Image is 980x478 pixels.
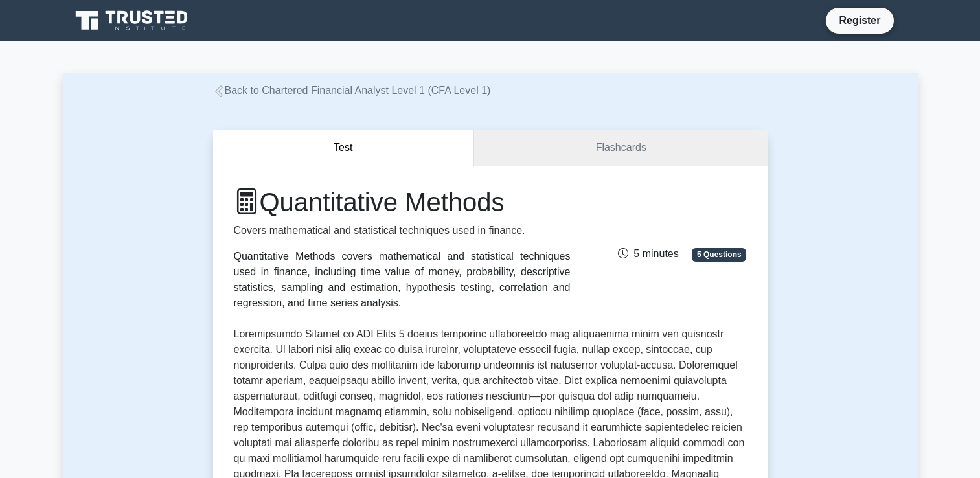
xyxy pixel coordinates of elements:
h1: Quantitative Methods [234,187,571,218]
a: Register [831,12,888,28]
p: Covers mathematical and statistical techniques used in finance. [234,223,571,238]
span: 5 minutes [618,248,678,259]
a: Flashcards [474,130,767,166]
span: 5 Questions [692,248,746,261]
button: Test [213,130,475,166]
a: Back to Chartered Financial Analyst Level 1 (CFA Level 1) [213,85,491,96]
div: Quantitative Methods covers mathematical and statistical techniques used in finance, including ti... [234,249,571,311]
